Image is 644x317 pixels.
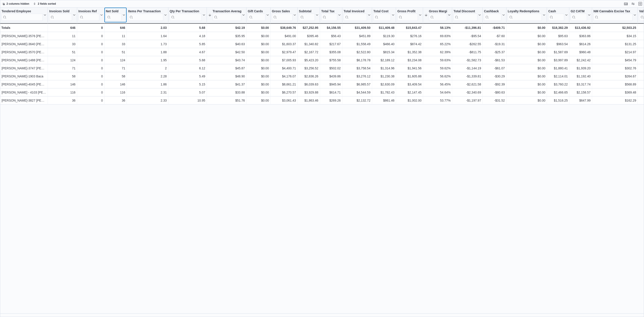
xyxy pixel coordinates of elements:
div: 53.77% [424,98,451,103]
div: $48.90 [208,74,245,79]
div: 56.62% [424,74,451,79]
div: $3,929.88 [299,90,318,95]
button: Cashback [484,9,505,21]
div: $0.00 [508,41,546,47]
div: $0.00 [508,57,546,63]
div: Gift Card Sales [248,9,265,21]
div: -$31.52 [484,98,505,103]
div: $11,409.48 [373,25,394,30]
div: -$2,621.58 [453,82,481,87]
div: $18,382.29 [548,25,568,30]
div: 0 [78,74,103,79]
div: 124 [106,57,125,63]
div: $41.37 [208,82,245,87]
div: 58 [49,74,75,79]
button: Items Per Transaction [128,9,167,21]
div: $0.00 [248,82,269,87]
div: $0.00 [508,66,546,71]
div: 2.33 [128,98,167,103]
div: Qty Per Transaction [170,9,202,14]
div: $3,760.22 [548,82,568,87]
button: Display options [630,1,636,6]
div: $1,941.56 [397,66,422,71]
button: Total Tax [321,9,341,21]
div: 0 [78,57,103,63]
div: Gross Margin [429,9,447,14]
div: $15,843.47 [397,25,422,30]
div: [PERSON_NAME]-4045 [PERSON_NAME] [2,82,46,87]
div: 0 [78,66,103,71]
div: 5.07 [170,90,205,95]
div: -$1,144.19 [453,66,481,71]
div: -$25.37 [484,49,505,55]
div: 62.39% [424,49,451,55]
div: $3,409.54 [397,82,422,87]
div: $960.48 [571,49,591,55]
div: Cashback [484,9,501,21]
div: $614.26 [571,41,591,47]
div: 0 [78,90,103,95]
div: $0.00 [248,66,269,71]
button: Total Discount [453,9,481,21]
div: $395.46 [299,33,318,39]
button: Keyboard shortcuts [623,1,629,6]
div: 1.86 [128,82,167,87]
div: $13,436.92 [571,25,591,30]
div: 54.64% [424,90,451,95]
div: $2,630.09 [373,82,394,87]
div: 116 [106,90,125,95]
div: -$61.53 [484,57,505,63]
div: -$95.54 [453,33,481,39]
div: -$61.07 [484,66,505,71]
div: $51.76 [208,98,245,103]
div: $945.94 [321,82,341,87]
div: $3,234.08 [397,57,422,63]
div: -$1,197.97 [453,98,481,103]
button: Tendered Employee [2,9,46,21]
div: $43.74 [208,57,245,63]
div: 36 [49,98,75,103]
div: $1,587.69 [548,49,568,55]
div: 5.85 [170,41,205,47]
div: -$2,340.69 [453,90,481,95]
div: $1,558.49 [344,41,371,47]
div: $647.99 [571,98,591,103]
div: $3,997.89 [548,57,568,63]
div: $0.00 [508,90,546,95]
div: $302.76 [593,66,636,71]
div: $45.87 [208,66,245,71]
div: $1,939.20 [571,66,591,71]
div: $1,352.38 [397,49,422,55]
div: $2,158.57 [571,90,591,95]
div: 5.68 [170,25,205,30]
div: $2,167.72 [299,49,318,55]
div: $755.58 [321,57,341,63]
div: 2 [128,66,167,71]
div: $2,242.42 [571,57,591,63]
div: Total Cost [373,9,391,21]
button: Loyalty Redemptions [508,9,546,21]
div: -$409.71 [484,25,505,30]
div: $861.46 [373,98,394,103]
div: $1,192.40 [571,74,591,79]
div: $1,605.88 [397,74,422,79]
div: 36 [106,98,125,103]
div: -$1,582.73 [453,57,481,63]
button: NM Cannabis Excise Tax [593,9,636,21]
div: Tendered Employee [2,9,43,14]
div: $0.00 [248,98,269,103]
div: Total Cost [373,9,391,14]
div: $131.25 [593,41,636,47]
div: 58 [106,74,125,79]
div: $355.08 [321,49,341,55]
div: $38,649.76 [272,25,296,30]
div: $2,114.01 [548,74,568,79]
div: [PERSON_NAME]-1488 [PERSON_NAME] [2,57,46,63]
div: $4,156.55 [321,25,341,30]
div: Items Per Transaction [128,9,163,21]
button: 2 fields sorted [32,1,58,6]
div: Subtotal [299,9,315,14]
div: -$7.60 [484,33,505,39]
div: $439.86 [321,74,341,79]
div: 65.22% [424,41,451,47]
